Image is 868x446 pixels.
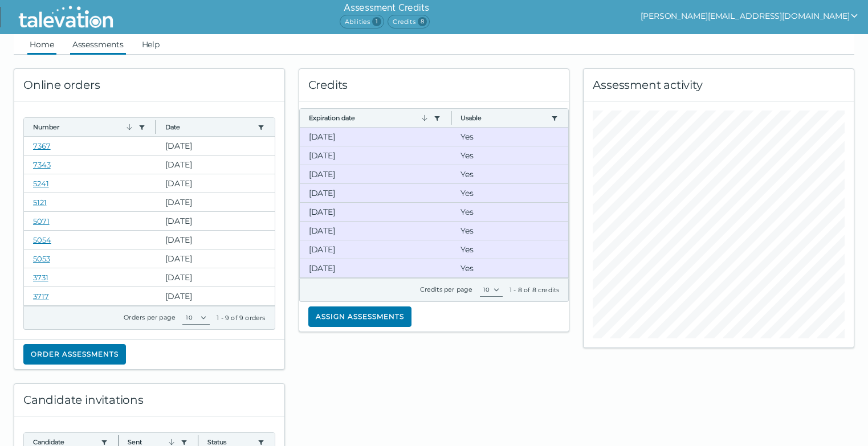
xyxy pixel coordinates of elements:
clr-dg-cell: [DATE] [300,203,451,221]
clr-dg-cell: [DATE] [156,174,274,193]
div: 1 - 8 of 8 credits [510,285,560,294]
clr-dg-cell: Yes [451,184,568,202]
span: Credits [388,15,429,28]
button: Number [33,122,134,132]
clr-dg-cell: Yes [451,165,568,183]
clr-dg-cell: Yes [451,259,568,277]
clr-dg-cell: [DATE] [300,128,451,146]
button: Expiration date [309,113,429,122]
img: Talevation_Logo_Transparent_white.png [14,3,118,31]
button: Order assessments [23,344,126,365]
clr-dg-cell: [DATE] [156,156,274,174]
button: Assign assessments [308,306,411,327]
clr-dg-cell: [DATE] [156,268,274,287]
a: 5053 [33,254,50,263]
clr-dg-cell: [DATE] [156,212,274,230]
clr-dg-cell: [DATE] [156,193,274,211]
clr-dg-cell: Yes [451,203,568,221]
a: Home [27,34,56,55]
div: Credits [299,69,569,101]
a: 7367 [33,141,51,150]
label: Credits per page [420,285,473,293]
a: Assessments [70,34,126,55]
clr-dg-cell: [DATE] [300,146,451,165]
clr-dg-cell: [DATE] [300,259,451,277]
a: 5241 [33,179,49,188]
a: 7343 [33,160,51,169]
span: Abilities [340,15,385,28]
h6: Assessment Credits [340,1,433,15]
a: Help [140,34,162,55]
button: Column resize handle [447,105,455,130]
a: 3717 [33,292,49,301]
clr-dg-cell: [DATE] [156,137,274,155]
button: Column resize handle [152,114,160,139]
clr-dg-cell: [DATE] [300,240,451,259]
clr-dg-cell: Yes [451,240,568,259]
button: show user actions [641,9,859,23]
span: 1 [372,17,381,26]
div: Candidate invitations [14,384,284,416]
clr-dg-cell: [DATE] [300,184,451,202]
div: 1 - 9 of 9 orders [217,313,265,322]
clr-dg-cell: Yes [451,128,568,146]
clr-dg-cell: [DATE] [156,231,274,249]
div: Online orders [14,69,284,101]
clr-dg-cell: Yes [451,222,568,240]
a: 5071 [33,216,50,226]
a: 5121 [33,198,47,207]
clr-dg-cell: [DATE] [156,249,274,268]
span: 8 [418,17,427,26]
div: Assessment activity [584,69,854,101]
clr-dg-cell: [DATE] [300,165,451,183]
button: Date [165,122,252,132]
clr-dg-cell: Yes [451,146,568,165]
clr-dg-cell: [DATE] [156,287,274,305]
clr-dg-cell: [DATE] [300,222,451,240]
a: 5054 [33,235,51,244]
button: Usable [461,113,547,122]
a: 3731 [33,273,48,282]
label: Orders per page [124,313,176,321]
